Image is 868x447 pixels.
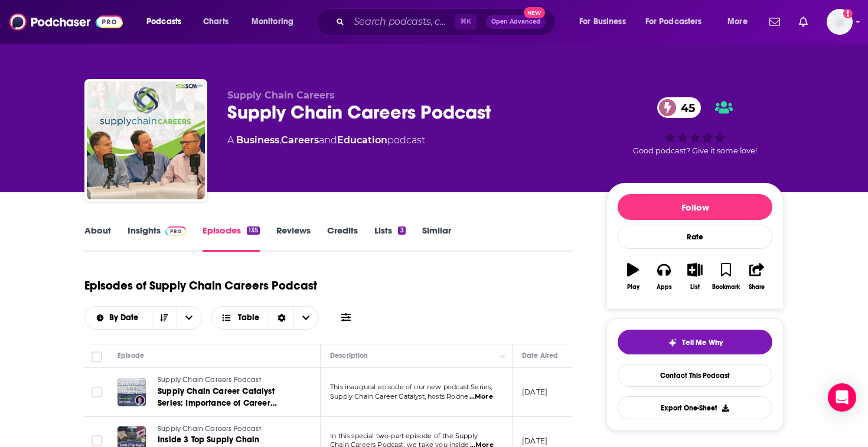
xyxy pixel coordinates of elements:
[682,338,723,347] span: Tell Me Why
[469,392,493,402] span: ...More
[633,146,757,155] span: Good podcast? Give it some love!
[719,12,762,31] button: open menu
[606,90,784,163] div: 45Good podcast? Give it some love!
[319,134,337,146] span: and
[330,392,468,400] span: Supply Chain Career Catalyst, hosts Rodne
[84,225,111,252] a: About
[203,14,229,30] span: Charts
[618,255,648,298] button: Play
[742,255,772,298] button: Share
[92,435,102,446] span: Toggle select row
[330,432,478,440] span: In this special two-part episode of the Supply
[522,387,547,397] p: [DATE]
[524,7,545,18] span: New
[522,436,547,446] p: [DATE]
[269,307,293,329] div: Sort Direction
[118,349,144,363] div: Episode
[571,12,641,31] button: open menu
[146,14,181,30] span: Podcasts
[843,9,853,18] svg: Add a profile image
[328,8,567,35] div: Search podcasts, credits, & more...
[138,12,197,31] button: open menu
[92,387,102,397] span: Toggle select row
[84,278,317,293] h1: Episodes of Supply Chain Careers Podcast
[645,14,702,30] span: For Podcasters
[195,12,236,31] a: Charts
[638,12,719,31] button: open menu
[9,11,123,33] img: Podchaser - Follow, Share and Rate Podcasts
[85,314,152,322] button: open menu
[422,225,451,252] a: Similar
[203,225,260,252] a: Episodes135
[710,255,741,298] button: Bookmark
[727,14,748,30] span: More
[349,12,455,31] input: Search podcasts, credits, & more...
[330,383,492,391] span: This inaugural episode of our new podcast Series,
[827,9,853,35] button: Show profile menu
[374,225,405,252] a: Lists3
[827,9,853,35] img: User Profile
[828,383,856,412] div: Open Intercom Messenger
[327,225,358,252] a: Credits
[495,349,510,363] button: Column Actions
[158,386,277,420] span: Supply Chain Career Catalyst Series: Importance of Career Reflection & Self Assessments
[152,307,177,329] button: Sort Direction
[211,306,319,330] button: Choose View
[227,133,425,147] div: A podcast
[657,97,701,118] a: 45
[238,314,259,322] span: Table
[177,307,201,329] button: open menu
[330,349,368,363] div: Description
[158,376,261,384] span: Supply Chain Careers Podcast
[618,364,772,387] a: Contact This Podcast
[109,314,142,322] span: By Date
[84,306,202,330] h2: Choose List sort
[522,349,558,363] div: Date Aired
[579,14,626,30] span: For Business
[158,386,299,409] a: Supply Chain Career Catalyst Series: Importance of Career Reflection & Self Assessments
[690,284,700,291] div: List
[158,424,299,435] a: Supply Chain Careers Podcast
[627,284,639,291] div: Play
[158,375,299,386] a: Supply Chain Careers Podcast
[618,396,772,419] button: Export One-Sheet
[712,284,740,291] div: Bookmark
[680,255,710,298] button: List
[236,134,279,146] a: Business
[648,255,679,298] button: Apps
[252,14,293,30] span: Monitoring
[128,225,186,252] a: InsightsPodchaser Pro
[158,425,261,433] span: Supply Chain Careers Podcast
[765,12,785,32] a: Show notifications dropdown
[279,134,281,146] span: ,
[669,97,701,118] span: 45
[794,12,812,32] a: Show notifications dropdown
[337,134,387,146] a: Education
[398,226,405,235] div: 3
[455,14,477,29] span: ⌘ K
[657,284,672,291] div: Apps
[618,194,772,220] button: Follow
[618,225,772,249] div: Rate
[618,330,772,354] button: tell me why sparkleTell Me Why
[243,12,309,31] button: open menu
[276,225,311,252] a: Reviews
[87,81,205,199] img: Supply Chain Careers Podcast
[281,134,319,146] a: Careers
[749,284,765,291] div: Share
[668,338,677,347] img: tell me why sparkle
[247,226,260,235] div: 135
[227,90,335,101] span: Supply Chain Careers
[827,9,853,35] span: Logged in as careycifranic
[486,15,546,29] button: Open AdvancedNew
[165,226,186,236] img: Podchaser Pro
[491,19,540,25] span: Open Advanced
